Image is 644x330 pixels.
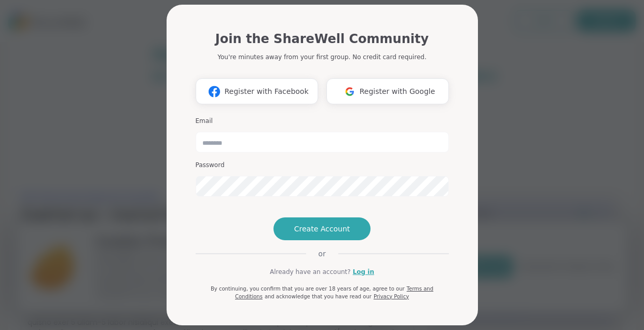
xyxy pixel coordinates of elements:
[360,86,435,97] span: Register with Google
[215,30,429,48] h1: Join the ShareWell Community
[196,117,449,126] h3: Email
[270,267,351,277] span: Already have an account?
[374,294,409,299] a: Privacy Policy
[273,217,371,240] button: Create Account
[306,249,338,259] span: or
[196,78,318,104] button: Register with Facebook
[235,286,433,299] a: Terms and Conditions
[211,286,405,292] span: By continuing, you confirm that you are over 18 years of age, agree to our
[217,52,426,62] p: You're minutes away from your first group. No credit card required.
[265,294,372,299] span: and acknowledge that you have read our
[224,86,308,97] span: Register with Facebook
[353,267,374,277] a: Log in
[196,161,449,170] h3: Password
[326,78,449,104] button: Register with Google
[340,82,360,101] img: ShareWell Logomark
[204,82,224,101] img: ShareWell Logomark
[294,224,350,234] span: Create Account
